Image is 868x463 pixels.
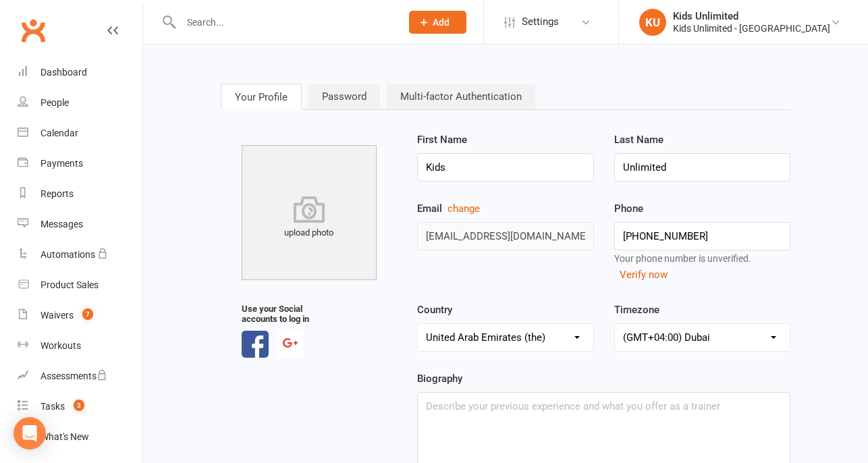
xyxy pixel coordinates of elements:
[308,84,380,109] a: Password
[18,148,142,179] a: Payments
[417,200,593,217] label: Email
[40,310,74,321] div: Waivers
[40,249,95,260] div: Automations
[387,84,535,109] a: Multi-factor Authentication
[40,371,107,381] div: Assessments
[40,279,99,290] div: Product Sales
[409,11,466,34] button: Add
[18,361,142,391] a: Assessments
[620,267,668,283] button: Verify now
[242,196,377,240] div: upload photo
[16,13,50,47] a: Clubworx
[40,67,87,78] div: Dashboard
[283,338,298,348] img: source_google-3f8834fd4d8f2e2c8e010cc110e0734a99680496d2aa6f3f9e0e39c75036197d.svg
[18,331,142,361] a: Workouts
[18,300,142,331] a: Waivers 7
[673,10,830,22] div: Kids Unlimited
[614,153,790,182] input: Last Name
[18,209,142,240] a: Messages
[177,13,391,32] input: Search...
[673,22,830,34] div: Kids Unlimited - [GEOGRAPHIC_DATA]
[82,308,93,320] span: 7
[40,128,78,138] div: Calendar
[18,57,142,88] a: Dashboard
[40,340,81,351] div: Workouts
[614,302,659,318] label: Timezone
[40,401,65,412] div: Tasks
[614,132,663,148] label: Last Name
[417,153,593,182] input: First Name
[614,253,751,264] span: Your phone number is unverified.
[40,219,83,229] div: Messages
[18,118,142,148] a: Calendar
[433,17,450,28] span: Add
[417,132,467,148] label: First Name
[18,270,142,300] a: Product Sales
[417,302,452,318] label: Country
[40,97,69,108] div: People
[40,431,89,442] div: What's New
[13,417,46,450] div: Open Intercom Messenger
[40,158,83,169] div: Payments
[417,371,462,387] label: Biography
[18,240,142,270] a: Automations
[18,179,142,209] a: Reports
[639,9,666,36] div: KU
[18,391,142,422] a: Tasks 3
[522,7,559,37] span: Settings
[74,400,84,411] span: 3
[18,422,142,452] a: What's New
[447,200,480,217] button: Email
[18,88,142,118] a: People
[221,84,302,109] a: Your Profile
[242,304,316,324] strong: Use your Social accounts to log in
[614,200,790,217] label: Phone
[40,188,74,199] div: Reports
